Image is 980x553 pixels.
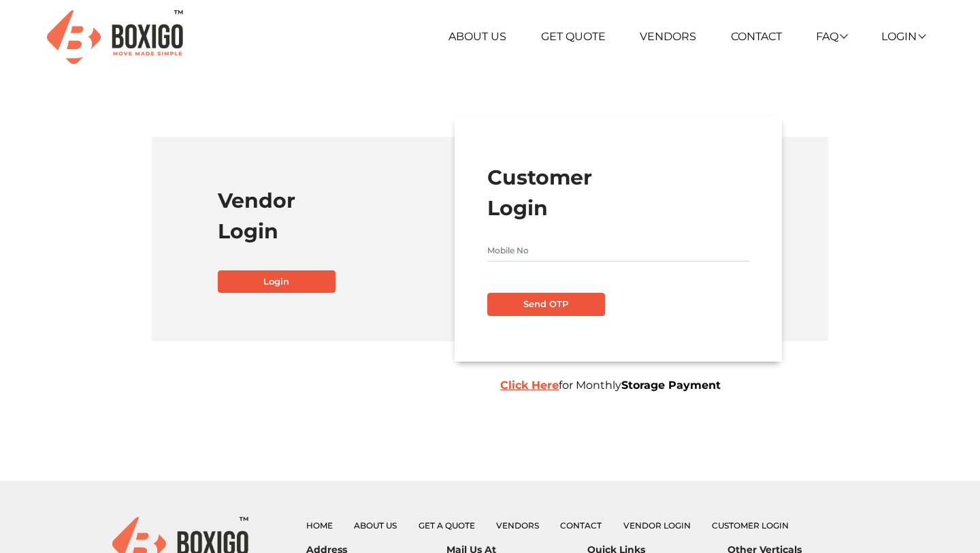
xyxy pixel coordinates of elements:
[487,162,749,223] h1: Customer Login
[487,240,749,262] input: Mobile No
[306,520,333,531] a: Home
[712,520,789,531] a: Customer Login
[816,30,847,43] a: FAQ
[640,30,696,43] a: Vendors
[448,30,506,43] a: About Us
[621,379,721,392] b: Storage Payment
[623,520,691,531] a: Vendor Login
[490,377,878,394] div: for Monthly
[47,10,183,64] img: Boxigo
[354,520,397,531] a: About Us
[560,520,602,531] a: Contact
[731,30,782,43] a: Contact
[487,293,605,316] button: Send OTP
[541,30,606,43] a: Get Quote
[218,185,480,247] h1: Vendor Login
[218,270,336,294] a: Login
[496,520,539,531] a: Vendors
[881,30,925,43] a: Login
[419,520,475,531] a: Get a Quote
[500,379,559,392] a: Click Here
